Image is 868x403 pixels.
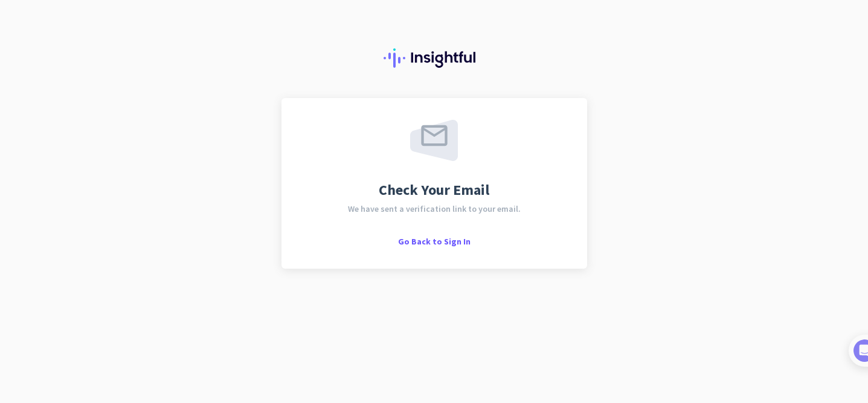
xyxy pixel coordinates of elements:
img: email-sent [410,120,458,161]
img: Insightful [384,48,485,68]
span: Go Back to Sign In [398,236,471,247]
span: We have sent a verification link to your email. [348,205,521,213]
span: Check Your Email [379,183,489,197]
